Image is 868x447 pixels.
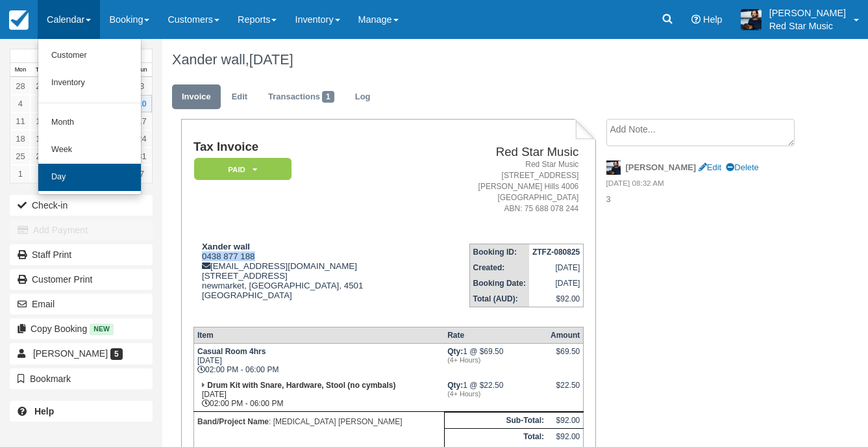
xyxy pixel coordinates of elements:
button: Copy Booking New [10,318,153,339]
a: 26 [31,147,51,165]
h1: Xander wall, [172,52,804,68]
a: 24 [132,130,152,147]
ul: Calendar [38,39,142,195]
span: Help [703,14,723,25]
a: 31 [132,147,152,165]
a: Invoice [172,84,221,110]
th: Mon [10,63,31,77]
a: 28 [10,77,31,95]
button: Add Payment [10,220,153,240]
strong: Xander wall [202,242,250,251]
a: 17 [132,112,152,130]
a: 25 [10,147,31,165]
button: Email [10,294,153,314]
strong: ZTFZ-080825 [532,248,580,257]
p: 3 [606,194,804,206]
span: [PERSON_NAME] [33,348,108,359]
p: Red Star Music [769,19,846,32]
a: Month [38,109,141,136]
em: Paid [194,158,291,181]
a: Week [38,136,141,164]
td: 1 @ $69.50 [444,343,547,377]
h2: Red Star Music [432,146,579,159]
a: 18 [10,130,31,147]
p: : [MEDICAL_DATA] [PERSON_NAME] [197,415,441,428]
th: Booking ID: [469,244,529,260]
h1: Tax Invoice [193,140,427,154]
a: 10 [132,95,152,112]
td: $92.00 [547,428,584,444]
a: 29 [31,77,51,95]
td: $92.00 [529,291,584,307]
em: (4+ Hours) [447,390,544,398]
th: Created: [469,260,529,275]
div: $22.50 [551,381,580,400]
td: [DATE] 02:00 PM - 06:00 PM [193,377,444,412]
th: Item [193,327,444,343]
img: A1 [741,9,762,30]
a: 2 [31,165,51,183]
i: Help [691,15,701,24]
th: Total (AUD): [469,291,529,307]
a: 5 [31,95,51,112]
a: Log [345,84,380,110]
a: Help [10,401,153,422]
td: [DATE] [529,260,584,275]
p: [PERSON_NAME] [769,6,846,19]
strong: Casual Room 4hrs [197,347,266,356]
a: Staff Print [10,244,153,265]
span: [DATE] [249,51,293,68]
strong: Band/Project Name [197,417,269,426]
a: 11 [10,112,31,130]
a: 1 [10,165,31,183]
a: 4 [10,95,31,112]
th: Rate [444,327,547,343]
a: Edit [222,84,257,110]
a: [PERSON_NAME] 5 [10,343,153,364]
a: Day [38,164,141,191]
th: Sun [132,63,152,77]
a: Inventory [38,70,141,97]
a: 12 [31,112,51,130]
strong: Drum Kit with Snare, Hardware, Stool (no cymbals) [207,381,395,390]
a: Delete [726,162,758,172]
a: Transactions1 [258,84,344,110]
th: Total: [444,428,547,444]
th: Tue [31,63,51,77]
div: 0438 877 188 [EMAIL_ADDRESS][DOMAIN_NAME] [STREET_ADDRESS] newmarket, [GEOGRAPHIC_DATA], 4501 [GE... [193,242,427,316]
a: 7 [132,165,152,183]
th: Sub-Total: [444,412,547,428]
em: (4+ Hours) [447,356,544,364]
a: Customer [38,42,141,70]
a: 19 [31,130,51,147]
button: Check-in [10,195,153,216]
button: Bookmark [10,368,153,389]
a: Customer Print [10,269,153,290]
img: checkfront-main-nav-mini-logo.png [9,10,29,30]
span: 5 [110,348,123,360]
td: [DATE] [529,275,584,291]
span: 1 [322,91,334,103]
th: Amount [547,327,584,343]
b: Help [34,406,54,416]
strong: Qty [447,381,463,390]
strong: [PERSON_NAME] [626,162,697,172]
a: Edit [699,162,721,172]
a: 3 [132,77,152,95]
em: [DATE] 08:32 AM [606,178,804,192]
a: Paid [193,157,287,181]
span: New [90,324,114,335]
div: $69.50 [551,347,580,366]
td: $92.00 [547,412,584,428]
td: [DATE] 02:00 PM - 06:00 PM [193,343,444,377]
address: Red Star Music [STREET_ADDRESS] [PERSON_NAME] Hills 4006 [GEOGRAPHIC_DATA] ABN: 75 688 078 244 [432,159,579,215]
th: Booking Date: [469,275,529,291]
td: 1 @ $22.50 [444,377,547,412]
strong: Qty [447,347,463,356]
